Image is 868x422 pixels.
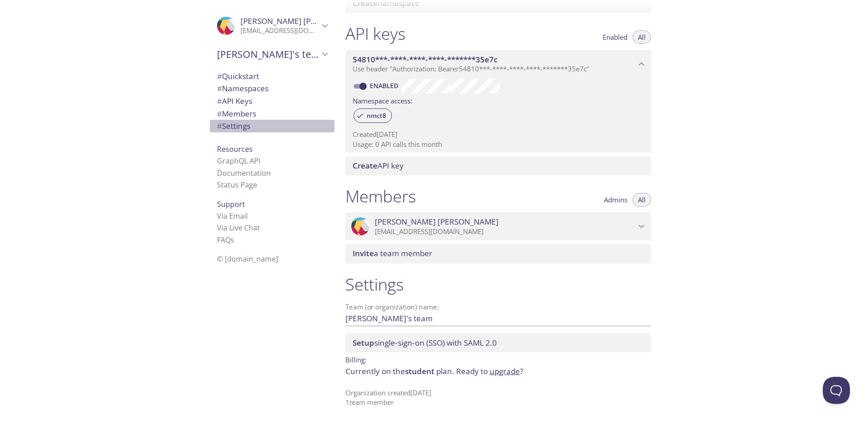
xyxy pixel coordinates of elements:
[217,48,319,61] span: [PERSON_NAME]'s team
[217,254,278,264] span: © [DOMAIN_NAME]
[217,180,257,190] a: Status Page
[241,26,319,35] p: [EMAIL_ADDRESS][DOMAIN_NAME]
[375,227,636,236] p: [EMAIL_ADDRESS][DOMAIN_NAME]
[345,352,651,366] p: Billing:
[353,160,377,171] span: Create
[632,30,651,44] button: All
[241,16,364,26] span: [PERSON_NAME] [PERSON_NAME]
[368,81,402,90] a: Enabled
[217,121,222,131] span: #
[345,366,651,377] p: Currently on the plan.
[345,333,651,352] div: Setup SSO
[345,388,651,408] p: Organization created [DATE] 1 team member
[217,168,271,178] a: Documentation
[353,248,374,258] span: Invite
[345,244,651,263] div: Invite a team member
[353,140,644,149] p: Usage: 0 API calls this month
[217,199,245,209] span: Support
[217,83,222,94] span: #
[231,235,234,245] span: s
[353,130,644,139] p: Created [DATE]
[354,108,392,123] div: nmct8
[217,96,222,106] span: #
[345,274,651,295] h1: Settings
[405,366,434,376] span: student
[217,144,253,154] span: Resources
[345,212,651,240] div: Sheikh Salman
[210,11,335,41] div: Sheikh Salman
[217,108,256,119] span: Members
[345,156,651,175] div: Create API Key
[353,248,432,258] span: a team member
[345,304,439,310] label: Team (or organization) name:
[353,160,404,171] span: API key
[217,71,222,81] span: #
[353,338,497,348] span: single-sign-on (SSO) with SAML 2.0
[597,30,633,44] button: Enabled
[217,71,259,81] span: Quickstart
[217,235,234,245] a: FAQ
[210,42,335,66] div: Sheikh's team
[361,112,392,120] span: nmct8
[217,156,260,166] a: GraphQL API
[217,83,269,94] span: Namespaces
[217,108,222,119] span: #
[345,186,416,206] h1: Members
[210,82,335,95] div: Namespaces
[210,108,335,120] div: Members
[632,193,651,206] button: All
[210,120,335,132] div: Team Settings
[210,70,335,83] div: Quickstart
[490,366,520,376] a: upgrade
[217,223,260,233] a: Via Live Chat
[823,377,850,404] iframe: Help Scout Beacon - Open
[217,211,248,221] a: Via Email
[456,366,523,376] span: Ready to ?
[210,95,335,108] div: API Keys
[375,217,499,227] span: [PERSON_NAME] [PERSON_NAME]
[217,96,252,106] span: API Keys
[353,94,412,107] label: Namespace access:
[345,23,406,44] h1: API keys
[599,193,633,206] button: Admins
[217,121,250,131] span: Settings
[353,338,374,348] span: Setup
